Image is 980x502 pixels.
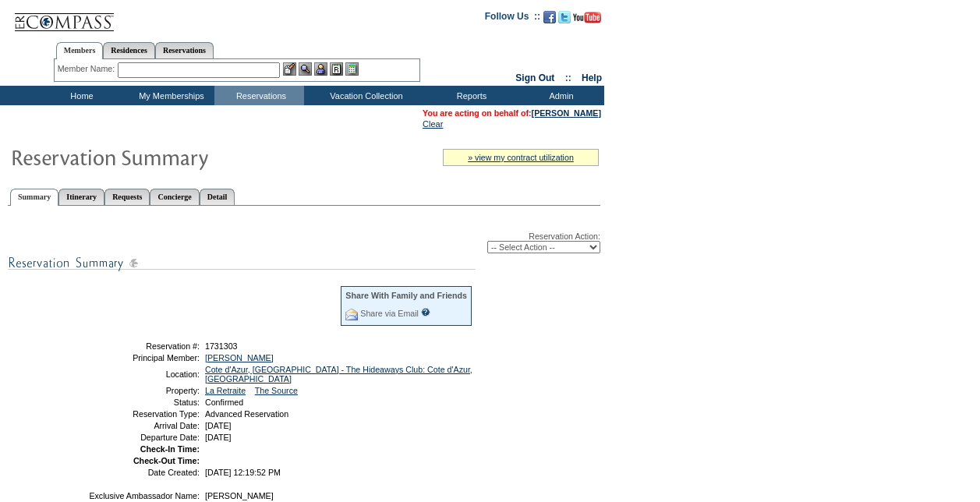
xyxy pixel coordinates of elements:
span: [PERSON_NAME] [205,491,274,500]
td: Reservation Type: [88,409,200,419]
a: The Source [255,386,298,395]
td: Date Created: [88,468,200,477]
td: Exclusive Ambassador Name: [88,491,200,500]
a: Itinerary [58,189,104,205]
a: Subscribe to our YouTube Channel [573,16,601,25]
img: Subscribe to our YouTube Channel [573,12,601,23]
a: » view my contract utilization [468,153,574,162]
td: Departure Date: [88,433,200,442]
td: Status: [88,398,200,407]
div: Reservation Action: [8,232,600,253]
span: Confirmed [205,398,243,407]
td: Reservation #: [88,341,200,351]
a: Summary [10,189,58,206]
span: Advanced Reservation [205,409,288,419]
a: Follow us on Twitter [558,16,571,25]
td: Reservations [214,86,304,105]
span: 1731303 [205,341,238,351]
img: b_calculator.gif [345,62,359,76]
img: Become our fan on Facebook [543,11,556,23]
a: La Retraite [205,386,246,395]
a: [PERSON_NAME] [205,353,274,362]
img: Reservations [330,62,343,76]
img: Impersonate [314,62,327,76]
td: Admin [515,86,604,105]
td: Location: [88,365,200,384]
span: [DATE] [205,433,232,442]
a: Cote d'Azur, [GEOGRAPHIC_DATA] - The Hideaways Club: Cote d'Azur, [GEOGRAPHIC_DATA] [205,365,472,384]
img: Follow us on Twitter [558,11,571,23]
td: Follow Us :: [485,9,540,28]
td: Property: [88,386,200,395]
span: You are acting on behalf of: [423,108,601,118]
span: [DATE] [205,421,232,430]
strong: Check-Out Time: [133,456,200,465]
img: Reservaton Summary [10,141,322,172]
a: Help [582,72,602,83]
img: View [299,62,312,76]
a: Requests [104,189,150,205]
td: Reports [425,86,515,105]
strong: Check-In Time: [140,444,200,454]
a: Concierge [150,189,199,205]
td: Vacation Collection [304,86,425,105]
div: Member Name: [58,62,118,76]
a: Become our fan on Facebook [543,16,556,25]
img: b_edit.gif [283,62,296,76]
a: [PERSON_NAME] [532,108,601,118]
span: :: [565,72,571,83]
td: Home [35,86,125,105]
img: subTtlResSummary.gif [8,253,476,273]
a: Detail [200,189,235,205]
td: Principal Member: [88,353,200,362]
input: What is this? [421,308,430,316]
a: Share via Email [360,309,419,318]
div: Share With Family and Friends [345,291,467,300]
span: [DATE] 12:19:52 PM [205,468,281,477]
a: Members [56,42,104,59]
td: My Memberships [125,86,214,105]
a: Clear [423,119,443,129]
a: Residences [103,42,155,58]
td: Arrival Date: [88,421,200,430]
a: Sign Out [515,72,554,83]
a: Reservations [155,42,214,58]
